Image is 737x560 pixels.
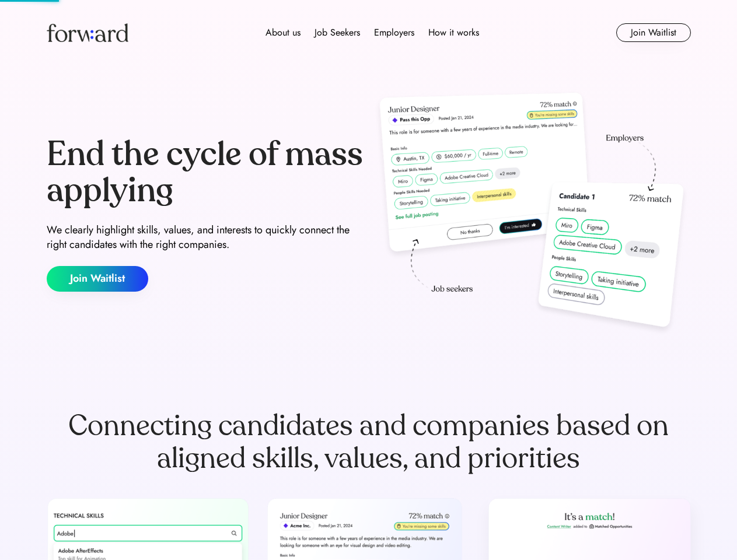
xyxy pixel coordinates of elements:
div: Job Seekers [315,26,360,40]
div: About us [266,26,301,40]
div: Employers [374,26,414,40]
button: Join Waitlist [616,23,691,42]
button: Join Waitlist [47,266,148,292]
div: Connecting candidates and companies based on aligned skills, values, and priorities [47,409,691,475]
img: hero-image.png [373,89,691,339]
img: Forward logo [47,23,128,42]
div: How it works [428,26,479,40]
div: We clearly highlight skills, values, and interests to quickly connect the right candidates with t... [47,223,364,252]
div: End the cycle of mass applying [47,136,364,208]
